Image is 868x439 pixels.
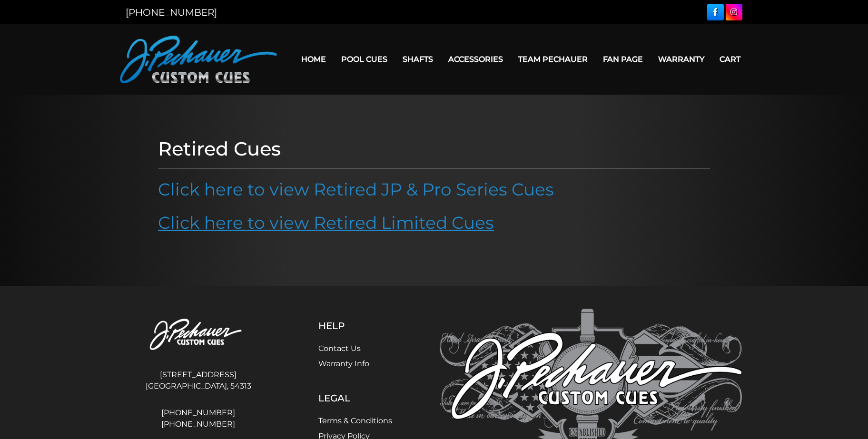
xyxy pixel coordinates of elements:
[126,365,271,396] address: [STREET_ADDRESS] [GEOGRAPHIC_DATA], 54313
[651,47,712,71] a: Warranty
[395,47,441,71] a: Shafts
[158,212,494,233] a: Click here to view Retired Limited Cues
[120,36,277,83] img: Pechauer Custom Cues
[319,344,361,353] a: Contact Us
[511,47,595,71] a: Team Pechauer
[126,309,271,361] img: Pechauer Custom Cues
[319,359,370,368] a: Warranty Info
[126,419,271,430] a: [PHONE_NUMBER]
[126,407,271,419] a: [PHONE_NUMBER]
[319,320,393,332] h5: Help
[595,47,651,71] a: Fan Page
[334,47,395,71] a: Pool Cues
[319,416,393,425] a: Terms & Conditions
[712,47,748,71] a: Cart
[126,7,217,18] a: [PHONE_NUMBER]
[158,137,710,160] h1: Retired Cues
[319,392,393,404] h5: Legal
[158,179,554,200] a: Click here to view Retired JP & Pro Series Cues
[294,47,334,71] a: Home
[441,47,511,71] a: Accessories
